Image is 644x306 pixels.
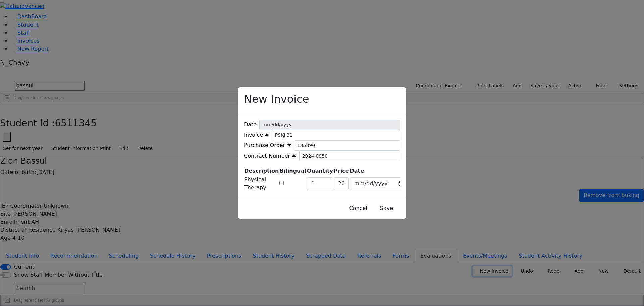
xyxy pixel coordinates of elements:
[244,167,279,175] th: Description
[333,167,349,175] th: Price
[372,202,401,215] button: Save
[244,93,309,105] h2: New Invoice
[307,167,333,175] th: Quantity
[244,121,257,129] label: Date
[244,152,297,160] label: Contract Number #
[345,202,372,215] button: Close
[279,167,306,175] th: Bilingual
[244,131,269,139] label: Invoice #
[349,167,409,175] th: Date
[244,175,279,192] td: Physical Therapy
[244,141,291,149] label: Purchase Order #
